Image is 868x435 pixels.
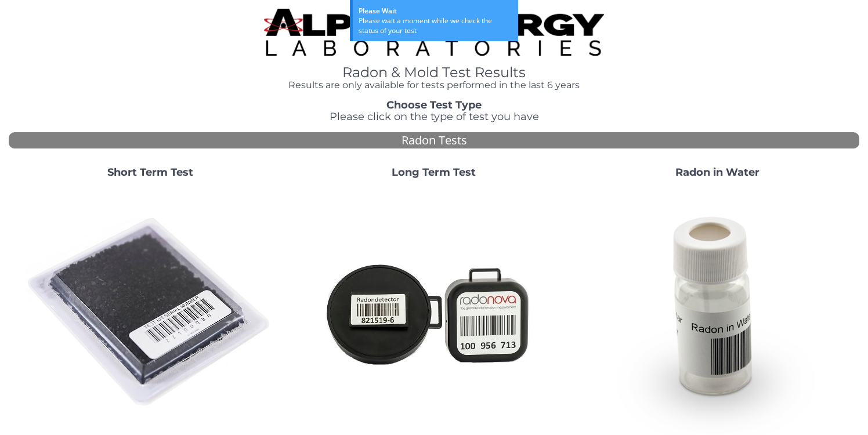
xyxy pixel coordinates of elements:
[386,99,482,111] strong: Choose Test Type
[264,80,604,90] h4: Results are only available for tests performed in the last 6 years
[264,9,604,56] img: TightCrop.jpg
[392,166,476,179] strong: Long Term Test
[359,6,512,16] div: Please Wait
[107,166,193,179] strong: Short Term Test
[675,166,759,179] strong: Radon in Water
[330,110,539,123] span: Please click on the type of test you have
[359,16,512,35] div: Please wait a moment while we check the status of your test
[264,65,604,80] h1: Radon & Mold Test Results
[9,132,859,149] div: Radon Tests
